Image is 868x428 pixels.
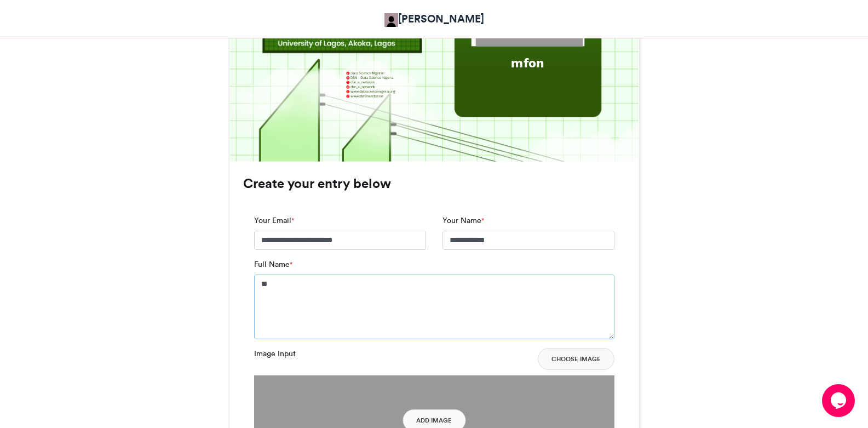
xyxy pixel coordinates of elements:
[442,215,484,226] label: Your Name
[457,54,599,72] div: mfon
[243,177,625,190] h3: Create your entry below
[384,13,398,27] img: Adetokunbo Adeyanju
[254,215,294,226] label: Your Email
[822,384,857,417] iframe: chat widget
[538,348,614,370] button: Choose Image
[254,348,296,359] label: Image Input
[384,11,484,27] a: [PERSON_NAME]
[254,259,292,270] label: Full Name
